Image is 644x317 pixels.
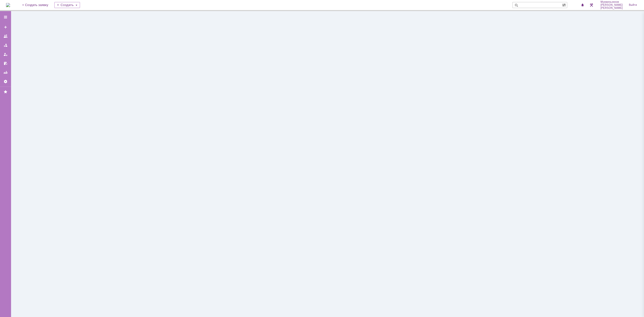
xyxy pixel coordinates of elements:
a: Мои заявки [2,50,10,58]
a: Создать заявку [2,23,10,31]
a: Заявки в моей ответственности [2,41,10,49]
span: [PERSON_NAME] [600,7,623,10]
a: Перейти в интерфейс администратора [588,2,594,8]
a: Мои согласования [2,59,10,67]
span: [PERSON_NAME] [600,4,623,7]
a: Заявки на командах [2,32,10,40]
a: Отчеты [2,68,10,76]
div: Создать [54,2,80,8]
img: logo [6,3,10,7]
a: Настройки [2,77,10,86]
span: Расширенный поиск [562,2,567,7]
span: Мукминьзянов [600,1,623,4]
a: Перейти на домашнюю страницу [6,3,10,7]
